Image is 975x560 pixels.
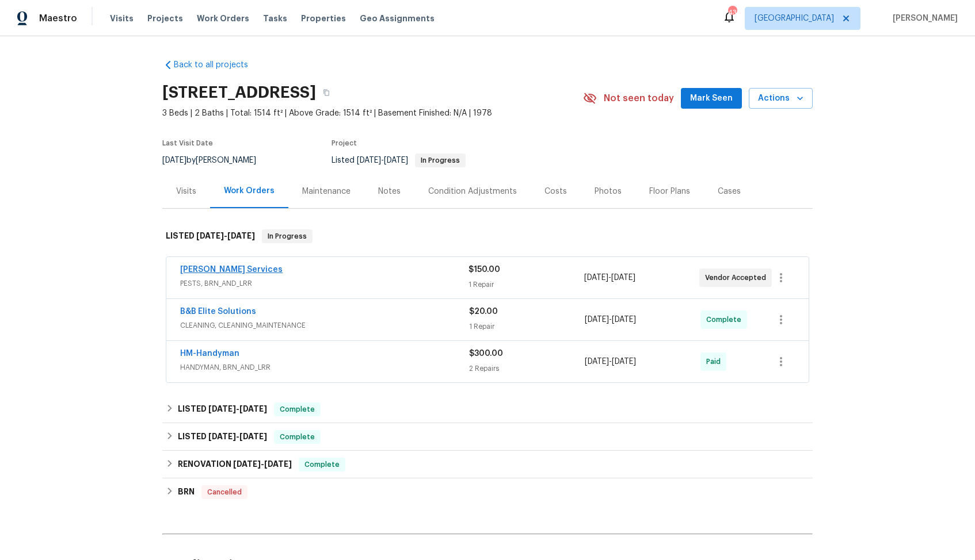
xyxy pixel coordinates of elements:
span: Projects [147,13,183,24]
span: $300.00 [469,350,503,358]
span: - [233,460,292,468]
a: B&B Elite Solutions [180,308,256,316]
span: Complete [275,431,319,443]
span: Properties [301,13,346,24]
span: - [584,272,635,283]
h6: LISTED [178,430,267,444]
span: [GEOGRAPHIC_DATA] [755,13,834,24]
div: by [PERSON_NAME] [162,154,270,167]
span: $20.00 [469,308,498,316]
div: LISTED [DATE]-[DATE]In Progress [162,218,813,255]
button: Mark Seen [681,88,742,109]
span: In Progress [263,231,311,242]
div: 1 Repair [469,279,584,290]
span: Project [332,140,357,147]
span: [DATE] [208,432,236,440]
div: Cases [718,186,741,197]
span: Geo Assignments [360,13,435,24]
h6: RENOVATION [178,458,292,471]
h6: LISTED [178,402,267,416]
span: PESTS, BRN_AND_LRR [180,278,469,289]
span: Complete [275,404,319,415]
span: [DATE] [239,405,267,413]
div: 1 Repair [469,321,585,332]
div: Costs [544,186,567,197]
span: Vendor Accepted [705,272,771,283]
span: HANDYMAN, BRN_AND_LRR [180,362,469,373]
a: HM-Handyman [180,350,239,358]
span: Complete [300,459,344,470]
span: 3 Beds | 2 Baths | Total: 1514 ft² | Above Grade: 1514 ft² | Basement Finished: N/A | 1978 [162,108,583,119]
span: [DATE] [264,460,292,468]
span: [DATE] [612,316,636,324]
span: Last Visit Date [162,140,213,147]
span: CLEANING, CLEANING_MAINTENANCE [180,320,469,331]
span: [DATE] [585,358,609,366]
span: [DATE] [611,274,635,282]
span: [DATE] [357,156,381,164]
span: [DATE] [196,232,224,240]
div: Visits [176,186,196,197]
span: [PERSON_NAME] [888,13,958,24]
a: Back to all projects [162,59,273,71]
div: LISTED [DATE]-[DATE]Complete [162,423,813,451]
div: BRN Cancelled [162,478,813,506]
span: - [208,432,267,440]
div: 43 [728,7,736,18]
div: Photos [595,186,622,197]
span: Not seen today [604,93,674,104]
span: - [357,156,408,164]
div: 2 Repairs [469,363,585,374]
button: Actions [749,88,813,109]
span: [DATE] [227,232,255,240]
span: Paid [706,356,725,367]
span: Cancelled [203,486,246,498]
span: [DATE] [239,432,267,440]
button: Copy Address [316,82,337,103]
h2: [STREET_ADDRESS] [162,87,316,98]
div: Condition Adjustments [428,186,517,197]
span: Maestro [39,13,77,24]
span: [DATE] [208,405,236,413]
h6: LISTED [166,229,255,243]
div: Floor Plans [649,186,690,197]
span: Work Orders [197,13,249,24]
span: [DATE] [584,274,608,282]
span: - [585,356,636,367]
span: Actions [758,91,803,106]
span: - [208,405,267,413]
div: RENOVATION [DATE]-[DATE]Complete [162,451,813,478]
span: [DATE] [162,156,186,164]
div: Notes [378,186,401,197]
span: In Progress [416,157,464,164]
div: Work Orders [224,185,275,197]
span: - [585,314,636,325]
span: Complete [706,314,746,325]
div: Maintenance [302,186,351,197]
span: $150.00 [469,266,500,274]
a: [PERSON_NAME] Services [180,266,283,274]
span: [DATE] [585,316,609,324]
span: [DATE] [233,460,261,468]
span: Visits [110,13,134,24]
span: Mark Seen [690,91,733,106]
h6: BRN [178,485,195,499]
span: - [196,232,255,240]
span: [DATE] [384,156,408,164]
span: [DATE] [612,358,636,366]
span: Listed [332,156,466,164]
div: LISTED [DATE]-[DATE]Complete [162,396,813,423]
span: Tasks [263,14,287,22]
